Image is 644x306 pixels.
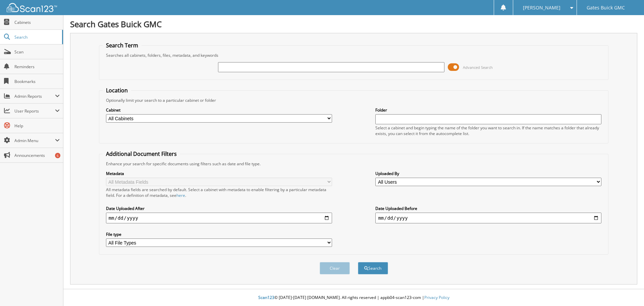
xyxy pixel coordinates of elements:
[55,153,60,158] div: 6
[106,206,332,211] label: Date Uploaded After
[14,108,55,114] span: User Reports
[103,150,180,158] legend: Additional Document Filters
[463,65,493,70] span: Advanced Search
[14,138,55,143] span: Admin Menu
[375,206,601,211] label: Date Uploaded Before
[106,231,332,237] label: File type
[14,79,60,84] span: Bookmarks
[103,52,605,58] div: Searches all cabinets, folders, files, metadata, and keywords
[106,171,332,176] label: Metadata
[106,107,332,113] label: Cabinet
[258,295,274,300] span: Scan123
[358,262,388,274] button: Search
[14,49,60,55] span: Scan
[103,87,131,94] legend: Location
[14,123,60,129] span: Help
[14,34,59,40] span: Search
[14,64,60,70] span: Reminders
[103,42,142,49] legend: Search Term
[14,152,60,158] span: Announcements
[375,107,601,113] label: Folder
[587,6,625,10] span: Gates Buick GMC
[14,93,55,99] span: Admin Reports
[424,295,449,300] a: Privacy Policy
[103,161,605,167] div: Enhance your search for specific documents using filters such as date and file type.
[523,6,560,10] span: [PERSON_NAME]
[63,290,644,306] div: © [DATE]-[DATE] [DOMAIN_NAME]. All rights reserved | appb04-scan123-com |
[375,125,601,136] div: Select a cabinet and begin typing the name of the folder you want to search in. If the name match...
[375,213,601,223] input: end
[106,213,332,223] input: start
[176,192,185,198] a: here
[70,18,637,30] h1: Search Gates Buick GMC
[106,187,332,198] div: All metadata fields are searched by default. Select a cabinet with metadata to enable filtering b...
[375,171,601,176] label: Uploaded By
[320,262,350,274] button: Clear
[7,3,57,12] img: scan123-logo-white.svg
[103,97,605,103] div: Optionally limit your search to a particular cabinet or folder
[14,19,60,25] span: Cabinets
